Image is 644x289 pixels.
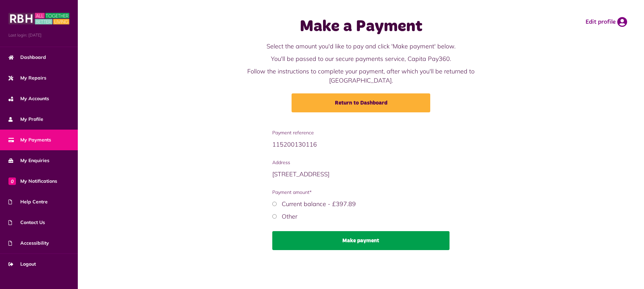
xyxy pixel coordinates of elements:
span: My Profile [8,116,43,123]
span: 115200130116 [272,140,317,148]
span: [STREET_ADDRESS] [272,170,329,178]
span: My Repairs [8,74,46,82]
span: Payment reference [272,129,450,136]
span: Help Centre [8,198,48,205]
span: My Enquiries [8,157,49,164]
label: Other [282,213,297,220]
span: Last login: [DATE] [8,32,69,38]
span: Payment amount* [272,189,450,196]
p: Follow the instructions to complete your payment, after which you'll be returned to [GEOGRAPHIC_D... [226,67,496,85]
img: MyRBH [8,12,69,25]
span: Contact Us [8,219,45,226]
span: My Notifications [8,178,57,185]
span: Address [272,159,450,166]
span: My Payments [8,136,51,143]
h1: Make a Payment [226,17,496,37]
span: My Accounts [8,95,49,102]
a: Edit profile [585,17,627,27]
a: Return to Dashboard [292,93,430,112]
p: Select the amount you'd like to pay and click 'Make payment' below. [226,42,496,51]
span: Dashboard [8,54,46,61]
span: Accessibility [8,240,49,247]
span: Logout [8,261,36,268]
span: 0 [8,177,16,185]
button: Make payment [272,231,450,250]
p: You'll be passed to our secure payments service, Capita Pay360. [226,54,496,63]
label: Current balance - £397.89 [282,200,356,208]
